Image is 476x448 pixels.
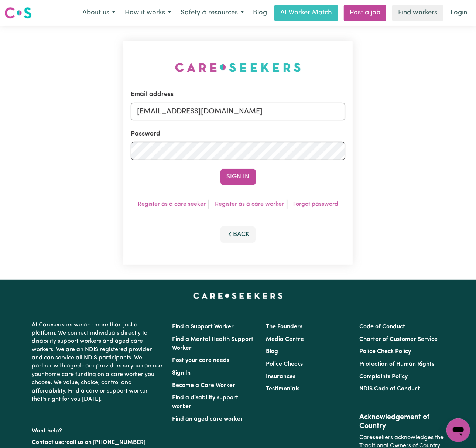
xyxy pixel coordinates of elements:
[4,6,32,20] img: Careseekers logo
[131,90,174,99] label: Email address
[215,201,284,207] a: Register as a care worker
[392,5,443,21] a: Find workers
[78,5,120,21] button: About us
[176,5,249,21] button: Safety & resources
[131,103,345,120] input: Email address
[172,383,236,389] a: Become a Care Worker
[220,169,256,185] button: Sign In
[344,5,386,21] a: Post a job
[266,336,304,342] a: Media Centre
[266,374,295,380] a: Insurances
[32,440,61,445] a: Contact us
[131,129,160,139] label: Password
[359,324,405,330] a: Code of Conduct
[359,386,420,392] a: NDIS Code of Conduct
[172,336,254,351] a: Find a Mental Health Support Worker
[67,440,146,445] a: call us on [PHONE_NUMBER]
[172,416,243,422] a: Find an aged care worker
[193,293,283,299] a: Careseekers home page
[359,361,434,367] a: Protection of Human Rights
[266,349,278,355] a: Blog
[359,413,444,431] h2: Acknowledgement of Country
[32,318,164,407] p: At Careseekers we are more than just a platform. We connect individuals directly to disability su...
[446,418,470,442] iframe: Button to launch messaging window
[120,5,176,21] button: How it works
[266,324,302,330] a: The Founders
[293,201,338,207] a: Forgot password
[138,201,206,207] a: Register as a care seeker
[32,424,164,435] p: Want help?
[274,5,338,21] a: AI Worker Match
[172,370,191,376] a: Sign In
[266,386,299,392] a: Testimonials
[220,226,256,243] button: Back
[359,374,408,380] a: Complaints Policy
[172,395,239,410] a: Find a disability support worker
[172,324,234,330] a: Find a Support Worker
[249,5,271,21] a: Blog
[359,349,411,355] a: Police Check Policy
[266,361,303,367] a: Police Checks
[359,336,438,342] a: Charter of Customer Service
[172,358,230,363] a: Post your care needs
[4,4,32,21] a: Careseekers logo
[446,5,472,21] a: Login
